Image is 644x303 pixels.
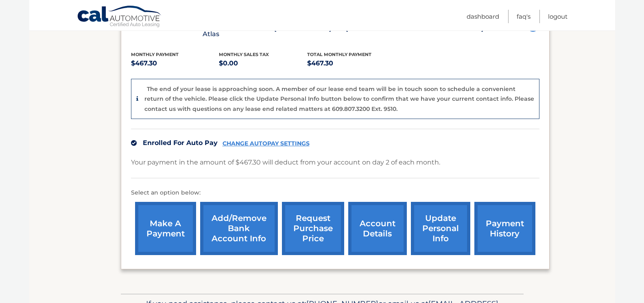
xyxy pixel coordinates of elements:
[131,157,440,168] p: Your payment in the amount of $467.30 will deduct from your account on day 2 of each month.
[143,139,218,147] span: Enrolled For Auto Pay
[467,10,499,23] a: Dashboard
[411,202,470,255] a: update personal info
[135,202,196,255] a: make a payment
[517,10,530,23] a: FAQ's
[131,52,179,57] span: Monthly Payment
[223,140,310,147] a: CHANGE AUTOPAY SETTINGS
[200,202,278,255] a: Add/Remove bank account info
[219,52,269,57] span: Monthly sales Tax
[219,58,307,69] p: $0.00
[144,85,534,113] p: The end of your lease is approaching soon. A member of our lease end team will be in touch soon t...
[131,58,219,69] p: $467.30
[348,202,407,255] a: account details
[131,188,539,198] p: Select an option below:
[282,202,344,255] a: request purchase price
[548,10,568,23] a: Logout
[474,202,535,255] a: payment history
[307,58,395,69] p: $467.30
[307,52,371,57] span: Total Monthly Payment
[77,5,162,29] a: Cal Automotive
[131,140,137,146] img: check.svg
